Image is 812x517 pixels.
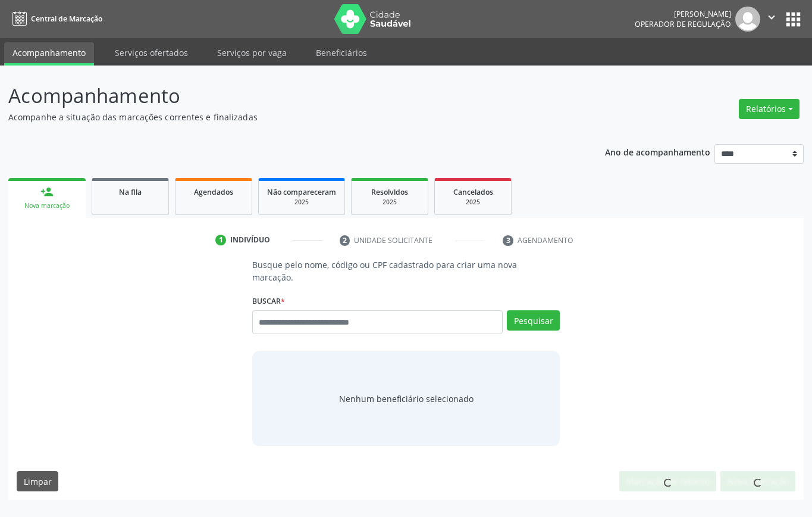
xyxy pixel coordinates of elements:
a: Central de Marcação [8,9,102,29]
div: Nova marcação [17,201,77,210]
i:  [765,11,778,24]
div: [PERSON_NAME] [635,9,731,19]
span: Nenhum beneficiário selecionado [339,393,474,405]
p: Acompanhe a situação das marcações correntes e finalizadas [8,111,565,123]
span: Na fila [119,187,142,197]
div: 2025 [360,198,419,207]
span: Central de Marcação [31,14,102,24]
span: Resolvidos [371,187,408,197]
a: Acompanhamento [4,42,94,66]
label: Buscar [252,292,285,310]
a: Serviços ofertados [106,42,196,63]
div: 2025 [443,198,503,207]
button: Pesquisar [507,310,560,331]
p: Busque pelo nome, código ou CPF cadastrado para criar uma nova marcação. [252,258,560,284]
div: Indivíduo [230,235,270,245]
button: Relatórios [739,99,800,119]
span: Cancelados [453,187,493,197]
button: apps [783,9,804,30]
p: Acompanhamento [8,81,565,111]
a: Beneficiários [308,42,375,63]
span: Operador de regulação [635,19,731,29]
button: Limpar [17,471,58,491]
div: 1 [215,235,226,245]
span: Agendados [194,187,233,197]
img: img [735,7,760,32]
button:  [760,7,783,32]
p: Ano de acompanhamento [605,144,710,159]
span: Não compareceram [267,187,336,197]
div: 2025 [267,198,336,207]
div: person_add [40,185,54,198]
a: Serviços por vaga [209,42,295,63]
